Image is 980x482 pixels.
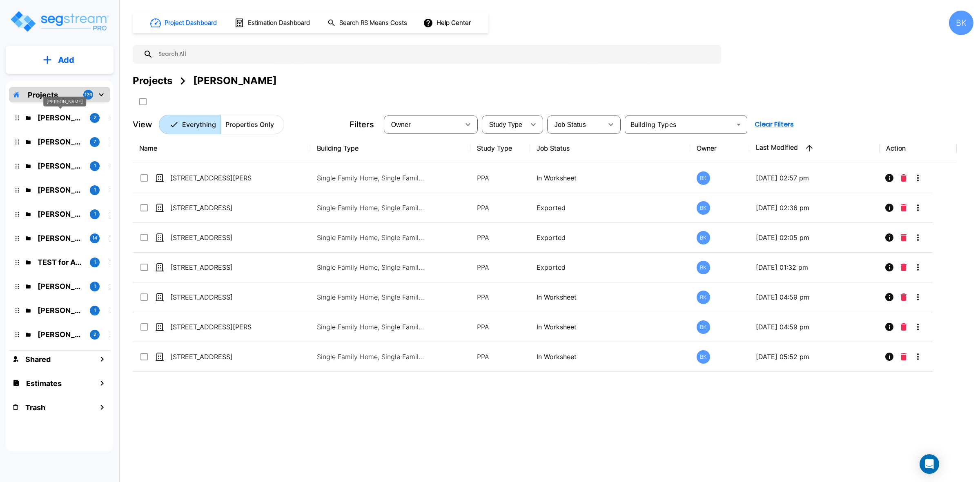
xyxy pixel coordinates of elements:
[483,113,525,136] div: Select
[159,115,284,134] div: Platform
[92,235,97,242] p: 14
[898,319,910,335] button: Delete
[697,350,710,364] div: BK
[910,319,926,335] button: More-Options
[38,112,83,123] p: Pavan Kumar
[530,133,690,163] th: Job Status
[881,349,898,365] button: Info
[170,173,252,183] p: [STREET_ADDRESS][PERSON_NAME]
[537,292,684,302] p: In Worksheet
[756,233,873,242] p: [DATE] 02:05 pm
[94,211,96,218] p: 1
[38,184,83,195] p: Garth Hatch
[133,133,310,163] th: Name
[85,91,92,98] p: 129
[147,14,221,32] button: Project Dashboard
[94,259,96,266] p: 1
[43,96,86,107] div: [PERSON_NAME]
[26,378,62,389] h1: Estimates
[477,233,523,242] p: PPA
[38,305,83,316] p: Stan Dixon
[898,170,910,186] button: Delete
[159,115,221,134] button: Everything
[910,289,926,305] button: More-Options
[133,118,152,131] p: View
[477,262,523,272] p: PPA
[6,48,114,72] button: Add
[38,257,83,268] p: TEST for Assets
[477,173,523,183] p: PPA
[317,352,427,362] p: Single Family Home, Single Family Home Site
[317,203,427,213] p: Single Family Home, Single Family Home Site
[881,319,898,335] button: Info
[248,18,310,28] h1: Estimation Dashboard
[350,118,374,131] p: Filters
[537,233,684,242] p: Exported
[898,349,910,365] button: Delete
[317,173,427,183] p: Single Family Home, Single Family Home Site
[94,138,96,145] p: 7
[324,15,412,31] button: Search RS Means Costs
[489,121,522,128] span: Study Type
[898,229,910,246] button: Delete
[756,322,873,332] p: [DATE] 04:59 pm
[220,115,284,134] button: Properties Only
[537,262,684,272] p: Exported
[477,292,523,302] p: PPA
[182,120,216,129] p: Everything
[225,120,274,129] p: Properties Only
[733,119,744,130] button: Open
[910,349,926,365] button: More-Options
[881,200,898,216] button: Info
[697,171,710,185] div: BK
[317,233,427,242] p: Single Family Home, Single Family Home Site
[94,162,96,169] p: 1
[310,133,470,163] th: Building Type
[910,229,926,246] button: More-Options
[38,160,83,171] p: Kamal Momi
[881,170,898,186] button: Info
[153,45,717,64] input: Search All
[421,15,474,31] button: Help Center
[133,73,172,88] div: Projects
[94,331,96,338] p: 2
[627,119,731,130] input: Building Types
[910,259,926,275] button: More-Options
[949,11,973,35] div: BK
[477,352,523,362] p: PPA
[170,292,252,302] p: [STREET_ADDRESS]
[756,262,873,272] p: [DATE] 01:32 pm
[697,320,710,334] div: BK
[477,322,523,332] p: PPA
[317,262,427,272] p: Single Family Home, Single Family Home Site
[537,173,684,183] p: In Worksheet
[898,200,910,216] button: Delete
[880,133,957,163] th: Action
[38,209,83,220] p: Joseph Darshan
[170,203,252,213] p: [STREET_ADDRESS]
[165,18,217,28] h1: Project Dashboard
[94,187,96,193] p: 1
[135,93,151,110] button: SelectAll
[470,133,530,163] th: Study Type
[477,203,523,213] p: PPA
[170,262,252,272] p: [STREET_ADDRESS]
[193,73,277,88] div: [PERSON_NAME]
[317,322,427,332] p: Single Family Home, Single Family Home Site
[697,291,710,304] div: BK
[751,116,797,133] button: Clear Filters
[28,89,58,100] p: Projects
[94,307,96,314] p: 1
[94,114,96,121] p: 2
[549,113,603,136] div: Select
[391,121,411,128] span: Owner
[697,231,710,244] div: BK
[910,200,926,216] button: More-Options
[94,283,96,290] p: 1
[881,229,898,246] button: Info
[756,203,873,213] p: [DATE] 02:36 pm
[697,261,710,274] div: BK
[170,233,252,242] p: [STREET_ADDRESS]
[690,133,749,163] th: Owner
[898,259,910,275] button: Delete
